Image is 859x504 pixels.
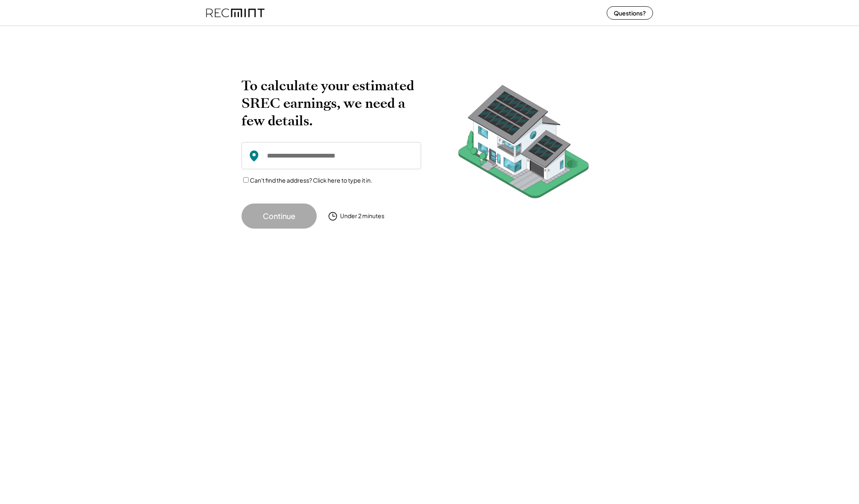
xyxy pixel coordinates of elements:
[250,176,372,184] label: Can't find the address? Click here to type it in.
[607,6,653,20] button: Questions?
[241,77,421,130] h2: To calculate your estimated SREC earnings, we need a few details.
[442,77,605,211] img: RecMintArtboard%207.png
[206,2,264,24] img: recmint-logotype%403x%20%281%29.jpeg
[340,212,384,220] div: Under 2 minutes
[241,204,317,229] button: Continue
